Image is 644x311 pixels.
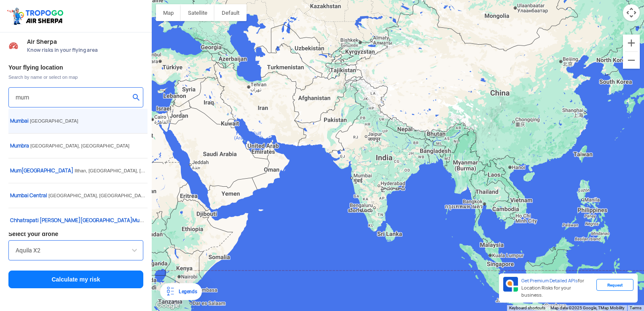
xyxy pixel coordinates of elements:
span: [GEOGRAPHIC_DATA], [GEOGRAPHIC_DATA] [48,193,148,198]
button: Show satellite imagery [181,4,215,21]
span: Mum [10,192,21,199]
a: Terms [630,306,641,310]
h3: Your flying location [8,64,143,70]
span: Ilthan, [GEOGRAPHIC_DATA], [GEOGRAPHIC_DATA], [GEOGRAPHIC_DATA] [75,168,239,173]
span: [GEOGRAPHIC_DATA] [10,167,75,174]
img: Google [154,300,182,311]
span: bai Central [10,192,48,199]
span: bai [10,118,30,124]
input: Search by name or Brand [16,245,136,255]
div: Legends [175,287,197,297]
span: bra [10,142,30,149]
button: Keyboard shortcuts [509,305,545,311]
div: for Location Risks for your business. [518,277,596,299]
span: Get Premium Detailed APIs [521,278,578,284]
img: Risk Scores [8,40,19,51]
span: Mum [132,217,144,224]
button: Show street map [156,4,181,21]
span: Mum [10,118,21,124]
span: Search by name or select on map [8,74,143,80]
span: Mum [10,142,21,149]
a: Open this area in Google Maps (opens a new window) [154,300,182,311]
span: Air Sherpa [27,38,143,45]
button: Calculate my risk [8,271,143,288]
button: Zoom out [623,52,640,69]
span: Mum [10,167,21,174]
img: Legends [165,287,175,297]
span: [GEOGRAPHIC_DATA] [30,118,78,123]
img: Premium APIs [503,277,518,292]
button: Map camera controls [623,4,640,21]
h3: Select your drone [8,231,143,237]
span: Map data ©2025 Google, TMap Mobility [550,306,625,310]
span: [GEOGRAPHIC_DATA], [GEOGRAPHIC_DATA] [30,143,129,148]
input: Search your flying location [16,92,130,102]
button: Zoom in [623,35,640,51]
span: Know risks in your flying area [27,47,143,54]
div: Request [596,279,633,291]
span: Chhatrapati [PERSON_NAME][GEOGRAPHIC_DATA] bai (BOM) [10,217,168,224]
img: ic_tgdronemaps.svg [6,6,66,26]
